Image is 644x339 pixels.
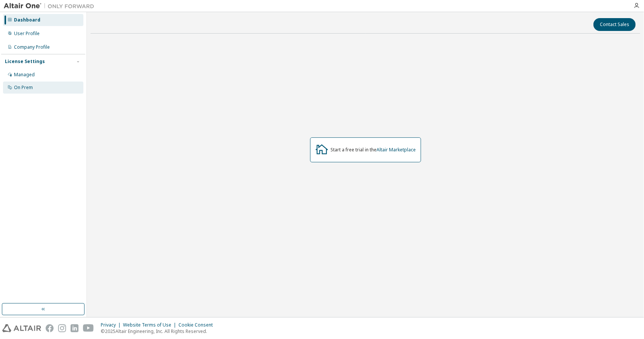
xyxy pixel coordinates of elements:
div: Start a free trial in the [331,147,416,153]
img: youtube.svg [83,324,94,332]
div: Dashboard [14,17,40,23]
a: Altair Marketplace [377,146,416,153]
img: instagram.svg [58,324,66,332]
div: Cookie Consent [178,322,217,328]
div: Website Terms of Use [123,322,178,328]
p: © 2025 Altair Engineering, Inc. All Rights Reserved. [101,328,217,334]
div: License Settings [5,59,45,65]
img: Altair One [4,2,98,10]
img: altair_logo.svg [2,324,41,332]
img: facebook.svg [46,324,54,332]
div: On Prem [14,85,33,91]
div: Managed [14,72,35,78]
img: linkedin.svg [71,324,78,332]
div: Privacy [101,322,123,328]
div: User Profile [14,31,40,37]
button: Contact Sales [593,18,636,31]
div: Company Profile [14,44,50,50]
